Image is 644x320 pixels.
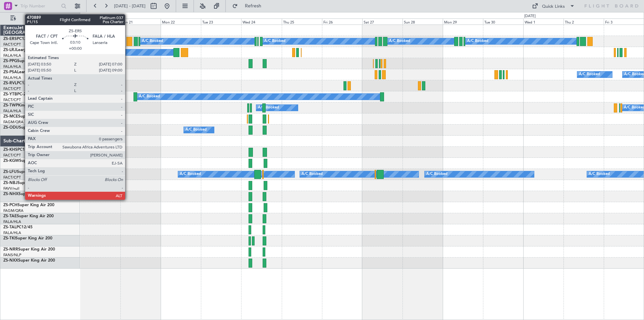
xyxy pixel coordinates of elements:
div: A/C Booked [258,103,279,113]
div: Wed 24 [241,18,281,25]
span: ZS-NHX [3,192,18,196]
span: ZS-ODU [3,126,19,130]
span: ZS-KHS [3,148,17,152]
div: Fri 26 [322,18,362,25]
a: ZS-NXXSuper King Air 200 [3,259,55,263]
span: ZS-TAL [3,225,16,229]
span: ZS-LFU [3,170,17,174]
div: Fri 3 [604,18,644,25]
a: ZS-LRJLearjet 45 [3,48,35,52]
div: A/C Booked [467,36,488,46]
span: ZS-NRR [3,247,18,252]
span: ZS-PCH [3,203,17,207]
div: Thu 25 [282,18,322,25]
div: A/C Booked [589,169,610,179]
div: A/C Booked [302,169,323,179]
div: A/C Booked [426,169,447,179]
div: Sat 20 [80,18,120,25]
div: Sun 21 [120,18,161,25]
a: ZS-NHXSuper King Air 200 [3,192,55,196]
a: ZS-TAESuper King Air 200 [3,214,54,218]
a: FALA/HLA [3,230,21,235]
div: A/C Booked [98,47,119,57]
a: ZS-ODUSuper King Air 200 [3,126,56,130]
a: ZS-MCESuper King Air 200 [3,115,55,119]
a: ZS-PPGSuper King Air 200 [3,59,54,63]
input: Trip Number [20,1,59,11]
a: FALA/HLA [3,75,21,80]
span: ZS-PPG [3,59,17,63]
a: ZS-YTBPC-24 [3,92,28,96]
a: ZS-TALPC12/45 [3,225,33,229]
span: [DATE] - [DATE] [114,3,146,9]
div: A/C Booked [264,36,285,46]
a: ZS-LFUSuper King Air 200 [3,170,54,174]
a: ZS-RVLPC12/NG [3,81,35,85]
a: ZS-KGWSuper King Air 200 [3,159,56,163]
span: ZS-YTB [3,92,17,96]
a: ZS-PCHSuper King Air 200 [3,203,54,207]
div: A/C Booked [142,36,163,46]
a: FACT/CPT [3,42,21,47]
a: FALA/HLA [3,53,21,58]
a: FANS/NLP [3,253,21,258]
a: ZS-TWPKing Air 260 [3,103,42,107]
div: A/C Booked [185,125,207,135]
button: Refresh [229,1,269,11]
a: FACT/CPT [3,97,21,102]
div: A/C Booked [389,36,410,46]
div: [DATE] [524,13,536,19]
a: FACT/CPT [3,153,21,158]
div: A/C Booked [139,92,160,102]
a: ZS-KHSPC12/NG [3,148,35,152]
span: ZS-ERS [3,37,17,41]
span: ZS-MCE [3,115,18,119]
span: ZS-TKI [3,236,15,240]
div: A/C Booked [579,70,600,80]
button: Only With Activity [7,13,73,24]
span: Refresh [239,4,267,8]
span: ZS-PSA [3,70,17,74]
div: Quick Links [542,3,565,10]
span: ZS-NBJ [3,181,17,185]
span: ZS-NXX [3,259,18,263]
span: ZS-TWP [3,103,18,107]
a: ZS-NRRSuper King Air 200 [3,247,55,252]
div: A/C Booked [180,169,201,179]
a: FAGM/QRA [3,120,23,125]
a: FALA/HLA [3,64,21,69]
span: ZS-TAE [3,214,17,218]
div: Tue 30 [483,18,523,25]
a: FACT/CPT [3,175,21,180]
div: Wed 1 [523,18,563,25]
span: ZS-RVL [3,81,17,85]
div: Tue 23 [201,18,241,25]
div: Mon 22 [161,18,201,25]
a: FALA/HLA [3,108,21,113]
span: ZS-KGW [3,159,19,163]
a: FAVV/null [3,186,19,191]
a: FACT/CPT [3,86,21,91]
a: FAGM/QRA [3,208,23,213]
button: Quick Links [529,1,578,11]
div: Sun 28 [402,18,443,25]
span: Only With Activity [17,16,71,21]
a: ZS-ERSPC12 [3,37,26,41]
div: [DATE] [81,13,93,19]
a: ZS-TKISuper King Air 200 [3,236,52,240]
div: Thu 2 [563,18,604,25]
a: ZS-NBJSuper King Air 200 [3,181,54,185]
a: FALA/HLA [3,219,21,224]
a: ZS-PSALearjet 60 [3,70,36,74]
div: Sat 27 [362,18,402,25]
span: ZS-LRJ [3,48,16,52]
div: Mon 29 [443,18,483,25]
